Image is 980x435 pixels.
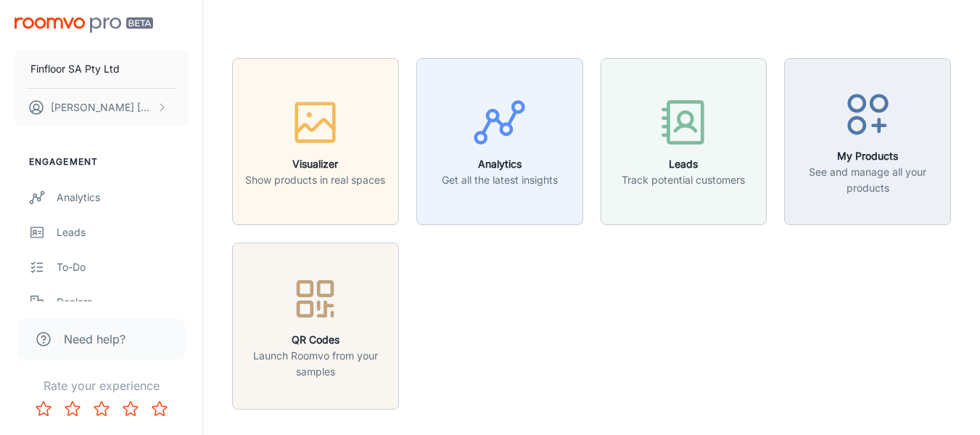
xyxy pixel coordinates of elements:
[30,61,120,77] p: Finfloor SA Pty Ltd
[442,156,558,172] h6: Analytics
[442,172,558,188] p: Get all the latest insights
[232,317,399,332] a: QR CodesLaunch Roomvo from your samples
[416,133,583,147] a: AnalyticsGet all the latest insights
[601,58,767,225] button: LeadsTrack potential customers
[64,330,125,348] span: Need help?
[601,133,767,147] a: LeadsTrack potential customers
[87,394,116,423] button: Rate 3 star
[15,50,188,88] button: Finfloor SA Pty Ltd
[232,243,399,410] button: QR CodesLaunch Roomvo from your samples
[57,259,188,275] div: To-do
[232,58,399,225] button: VisualizerShow products in real spaces
[622,172,745,188] p: Track potential customers
[51,99,153,115] p: [PERSON_NAME] [PERSON_NAME]
[242,348,390,380] p: Launch Roomvo from your samples
[57,294,188,310] div: Dealers
[57,224,188,240] div: Leads
[794,164,942,196] p: See and manage all your products
[622,156,745,172] h6: Leads
[15,17,153,33] img: Roomvo PRO Beta
[15,89,188,126] button: [PERSON_NAME] [PERSON_NAME]
[116,394,145,423] button: Rate 4 star
[57,190,188,206] div: Analytics
[416,58,583,225] button: AnalyticsGet all the latest insights
[245,156,385,172] h6: Visualizer
[794,148,942,164] h6: My Products
[58,394,87,423] button: Rate 2 star
[29,394,58,423] button: Rate 1 star
[145,394,174,423] button: Rate 5 star
[784,58,951,225] button: My ProductsSee and manage all your products
[12,377,191,394] p: Rate your experience
[245,172,385,188] p: Show products in real spaces
[784,133,951,147] a: My ProductsSee and manage all your products
[242,332,390,348] h6: QR Codes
